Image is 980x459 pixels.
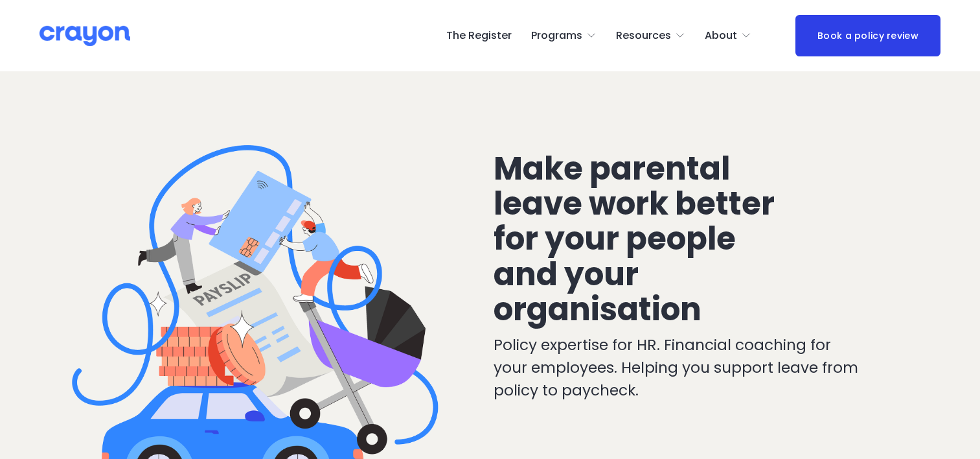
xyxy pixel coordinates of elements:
[494,334,865,402] p: Policy expertise for HR. Financial coaching for your employees. Helping you support leave from po...
[705,25,751,46] a: folder dropdown
[446,25,512,46] a: The Register
[531,27,582,45] span: Programs
[494,147,781,331] span: Make parental leave work better for your people and your organisation
[616,27,671,45] span: Resources
[795,15,941,57] a: Book a policy review
[40,25,130,47] img: Crayon
[705,27,737,45] span: About
[616,25,685,46] a: folder dropdown
[531,25,597,46] a: folder dropdown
